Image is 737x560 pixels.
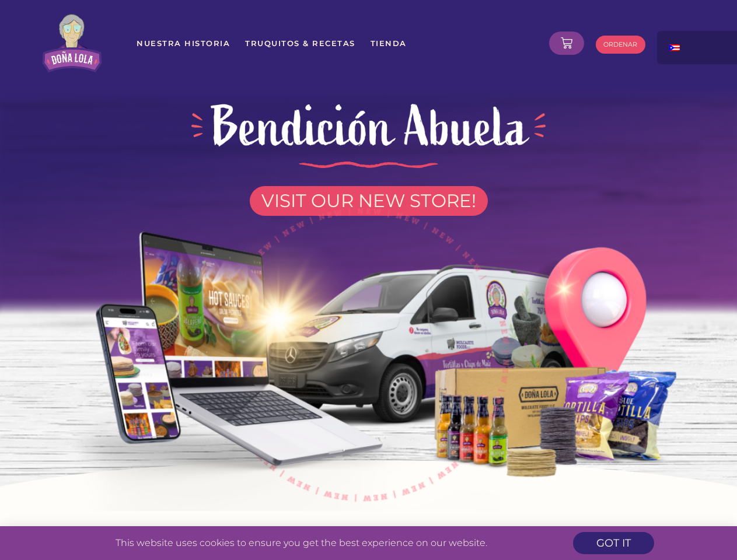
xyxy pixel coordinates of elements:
img: divider [299,162,439,169]
span: ORDENAR [603,41,637,48]
a: got it [573,532,654,554]
span: got it [596,538,631,548]
a: Truquitos & Recetas [244,33,356,54]
p: This website uses cookies to ensure you get the best experience on our website. [42,538,562,548]
a: Nuestra Historia [136,33,230,54]
nav: Menu [136,33,540,54]
img: Spanish [669,44,680,51]
a: Tienda [370,33,407,54]
a: ORDENAR [596,36,645,54]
